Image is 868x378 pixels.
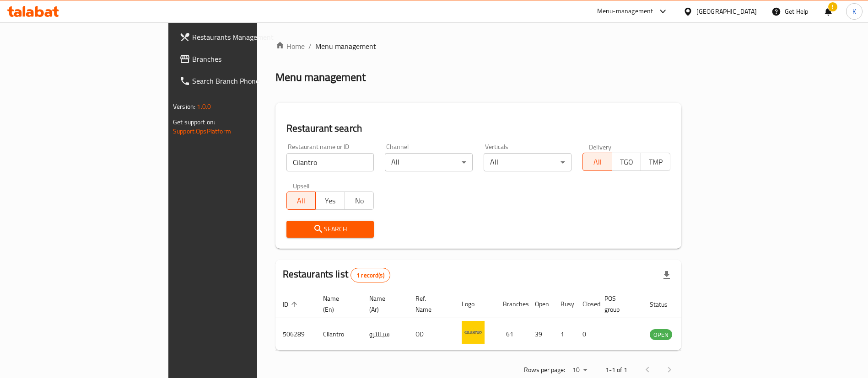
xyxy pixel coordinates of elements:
td: 1 [553,318,575,351]
span: ID [283,299,300,310]
span: Version: [173,101,195,112]
span: Search Branch Phone [192,75,306,86]
td: 39 [528,318,553,351]
div: Menu-management [597,6,653,17]
td: Cilantro [316,318,362,351]
button: TMP [641,153,670,171]
h2: Menu management [275,70,366,85]
button: All [286,192,316,210]
nav: breadcrumb [275,41,681,52]
span: Search [294,224,367,235]
span: TMP [645,155,667,169]
span: Ref. Name [415,293,443,315]
a: Branches [172,48,313,70]
h2: Restaurants list [283,267,390,282]
th: Closed [575,290,597,318]
img: Cilantro [462,321,485,344]
span: No [349,194,371,208]
button: TGO [612,153,642,171]
button: No [345,192,374,210]
table: enhanced table [275,290,722,351]
div: Export file [656,264,678,286]
button: Yes [315,192,345,210]
span: POS group [604,293,631,315]
span: Menu management [315,41,376,52]
th: Logo [454,290,496,318]
span: Yes [319,194,341,208]
th: Branches [496,290,528,318]
span: Status [650,299,679,310]
p: 1-1 of 1 [605,364,627,376]
td: 61 [496,318,528,351]
input: Search for restaurant name or ID.. [286,153,374,171]
th: Open [528,290,553,318]
span: Name (Ar) [369,293,397,315]
span: All [291,194,313,208]
h2: Restaurant search [286,122,670,135]
span: 1.0.0 [197,101,211,112]
td: سيلنترو [362,318,408,351]
div: All [484,153,571,171]
span: OPEN [650,330,672,340]
a: Search Branch Phone [172,70,313,92]
td: OD [408,318,454,351]
td: 0 [575,318,597,351]
span: Restaurants Management [192,32,306,43]
div: Rows per page: [569,363,591,377]
th: Busy [553,290,575,318]
span: Name (En) [323,293,351,315]
span: Branches [192,53,306,64]
div: Total records count [350,268,390,282]
span: Get support on: [173,116,215,128]
div: All [385,153,473,171]
span: TGO [616,155,638,169]
label: Upsell [293,182,310,189]
label: Delivery [589,144,612,150]
span: K [852,6,856,16]
button: All [582,153,612,171]
span: All [587,155,609,169]
p: Rows per page: [524,364,565,376]
button: Search [286,221,374,238]
a: Support.OpsPlatform [173,125,231,137]
a: Restaurants Management [172,26,313,48]
div: [GEOGRAPHIC_DATA] [696,6,757,16]
span: 1 record(s) [351,271,390,280]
